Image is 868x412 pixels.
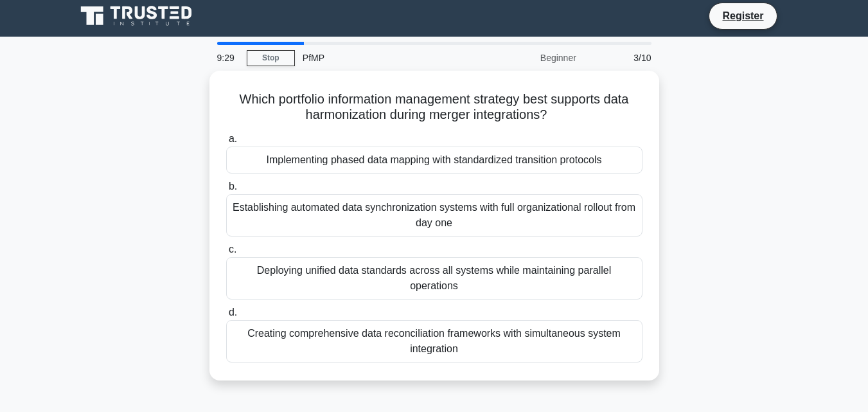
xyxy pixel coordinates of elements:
[247,50,295,66] a: Stop
[714,8,771,24] a: Register
[225,91,644,123] h5: Which portfolio information management strategy best supports data harmonization during merger in...
[226,147,642,174] div: Implementing phased data mapping with standardized transition protocols
[584,45,659,71] div: 3/10
[229,244,236,255] span: c.
[226,320,642,363] div: Creating comprehensive data reconciliation frameworks with simultaneous system integration
[229,181,237,192] span: b.
[229,307,237,318] span: d.
[295,45,472,71] div: PfMP
[472,45,584,71] div: Beginner
[226,194,642,237] div: Establishing automated data synchronization systems with full organizational rollout from day one
[226,257,642,300] div: Deploying unified data standards across all systems while maintaining parallel operations
[209,45,247,71] div: 9:29
[229,133,237,144] span: a.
